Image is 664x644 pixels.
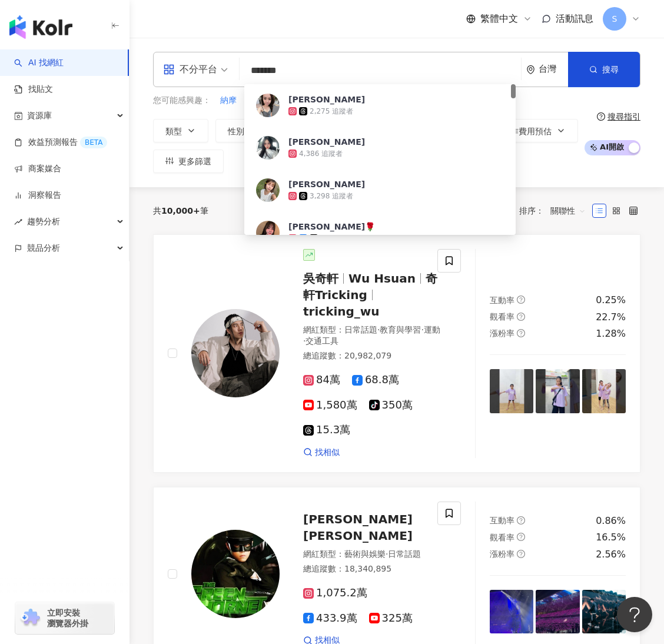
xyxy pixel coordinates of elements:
img: post-image [536,369,579,413]
span: 交通工具 [306,336,338,346]
span: 找相似 [315,447,340,459]
span: question-circle [597,112,605,121]
span: · [386,549,388,559]
span: 藝術與娛樂 [344,549,386,559]
img: post-image [536,590,579,633]
div: 網紅類型 ： [303,324,441,347]
span: 日常話題 [344,325,377,334]
a: KOL Avatar吳奇軒Wu Hsuan奇軒Trickingtricking_wu網紅類型：日常話題·教育與學習·運動·交通工具總追蹤數：20,982,07984萬68.8萬1,580萬350... [153,234,640,473]
button: 性別 [215,119,271,142]
div: 台灣 [539,64,568,74]
div: 16.5% [596,531,626,544]
span: 您可能感興趣： [153,95,211,107]
img: post-image [582,590,626,633]
span: 合作費用預估 [502,127,552,136]
span: 68.8萬 [352,374,399,386]
a: 商案媒合 [14,163,61,175]
span: question-circle [517,296,525,304]
div: 1,521 追蹤者 [320,234,364,244]
span: 325萬 [369,612,413,625]
img: KOL Avatar [191,530,280,618]
div: [PERSON_NAME] [288,94,365,105]
div: [PERSON_NAME] [288,136,365,148]
span: 教育與學習 [380,325,421,334]
span: 互動率 [490,516,514,525]
a: 找貼文 [14,84,53,95]
span: tricking_wu [303,304,380,318]
span: 類型 [165,127,182,136]
img: KOL Avatar [256,178,280,202]
div: 4,386 追蹤者 [299,149,343,159]
span: 立即安裝 瀏覽器外掛 [47,608,88,629]
span: 趨勢分析 [27,208,60,235]
a: 找相似 [303,447,340,459]
span: 搜尋 [602,65,619,74]
span: 性別 [228,127,244,136]
div: 總追蹤數 ： 18,340,895 [303,563,441,575]
span: rise [14,218,22,226]
span: 1,580萬 [303,399,357,411]
iframe: Help Scout Beacon - Open [617,597,652,632]
span: 84萬 [303,374,340,386]
span: 10,000+ [161,206,200,215]
span: question-circle [517,550,525,558]
span: [PERSON_NAME] [PERSON_NAME] [303,512,413,543]
span: 觀看率 [490,533,514,542]
img: KOL Avatar [256,94,280,117]
div: 總追蹤數 ： 20,982,079 [303,350,441,362]
span: Wu Hsuan [348,271,416,286]
button: 搜尋 [568,52,640,87]
span: S [612,12,617,25]
span: 漲粉率 [490,549,514,559]
span: question-circle [517,329,525,337]
div: 2,275 追蹤者 [310,107,353,117]
span: 吳奇軒 [303,271,338,286]
div: 0.86% [596,514,626,527]
span: · [377,325,380,334]
span: 奇軒Tricking [303,271,437,302]
span: 更多篩選 [178,157,211,166]
span: appstore [163,64,175,75]
span: 資源庫 [27,102,52,129]
img: KOL Avatar [256,136,280,160]
span: 運動 [424,325,440,334]
img: post-image [582,369,626,413]
a: 效益預測報告BETA [14,137,107,148]
a: 洞察報告 [14,190,61,201]
span: 納摩 [220,95,237,107]
span: 433.9萬 [303,612,357,625]
div: 不分平台 [163,60,217,79]
div: [PERSON_NAME]🌹 [288,221,375,233]
div: 網紅類型 ： [303,549,441,560]
div: 3,298 追蹤者 [310,191,353,201]
div: [PERSON_NAME] [288,178,365,190]
span: 1,075.2萬 [303,587,367,599]
button: 類型 [153,119,208,142]
button: 更多篩選 [153,150,224,173]
img: KOL Avatar [256,221,280,244]
span: 15.3萬 [303,424,350,436]
div: 22.7% [596,311,626,324]
span: 關聯性 [550,201,586,220]
span: 日常話題 [388,549,421,559]
span: 競品分析 [27,235,60,261]
span: question-circle [517,313,525,321]
div: 0.25% [596,294,626,307]
img: KOL Avatar [191,309,280,397]
a: searchAI 找網紅 [14,57,64,69]
span: · [303,336,306,346]
div: 1.28% [596,327,626,340]
span: question-circle [517,516,525,525]
img: logo [9,15,72,39]
img: post-image [490,369,533,413]
button: 合作費用預估 [490,119,578,142]
span: environment [526,65,535,74]
span: 活動訊息 [556,13,593,24]
span: 漲粉率 [490,328,514,338]
span: 觀看率 [490,312,514,321]
div: 搜尋指引 [607,112,640,121]
span: 350萬 [369,399,413,411]
div: 共 筆 [153,206,208,215]
span: 互動率 [490,296,514,305]
img: post-image [490,590,533,633]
